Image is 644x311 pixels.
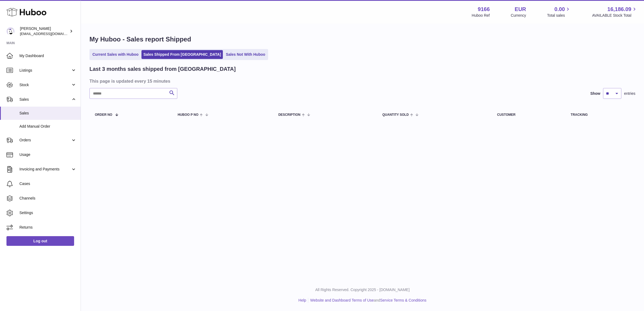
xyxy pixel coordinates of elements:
[19,181,77,186] span: Cases
[624,91,635,96] span: entries
[6,27,15,35] img: internalAdmin-9166@internal.huboo.com
[19,82,71,88] span: Stock
[224,50,267,59] a: Sales Not With Huboo
[472,13,490,18] div: Huboo Ref
[511,13,526,18] div: Currency
[607,6,631,13] span: 16,186.09
[95,113,112,117] span: Order No
[19,53,77,58] span: My Dashboard
[592,6,638,18] a: 16,186.09 AVAILABLE Stock Total
[497,113,560,117] div: Customer
[19,210,77,215] span: Settings
[310,298,374,302] a: Website and Dashboard Terms of Use
[308,298,426,303] li: and
[6,236,74,246] a: Log out
[592,13,638,18] span: AVAILABLE Stock Total
[89,35,635,44] h1: My Huboo - Sales report Shipped
[20,26,68,36] div: [PERSON_NAME]
[515,6,526,13] strong: EUR
[478,6,490,13] strong: 9166
[178,113,198,117] span: Huboo P no
[141,50,223,59] a: Sales Shipped From [GEOGRAPHIC_DATA]
[571,113,630,117] div: Tracking
[89,78,634,84] h3: This page is updated every 15 minutes
[590,91,600,96] label: Show
[299,298,306,302] a: Help
[19,196,77,201] span: Channels
[89,65,236,73] h2: Last 3 months sales shipped from [GEOGRAPHIC_DATA]
[278,113,300,117] span: Description
[380,298,427,302] a: Service Terms & Conditions
[91,50,140,59] a: Current Sales with Huboo
[382,113,409,117] span: Quantity Sold
[555,6,565,13] span: 0.00
[20,32,79,36] span: [EMAIL_ADDRESS][DOMAIN_NAME]
[547,6,571,18] a: 0.00 Total sales
[19,167,71,172] span: Invoicing and Payments
[547,13,571,18] span: Total sales
[19,152,77,157] span: Usage
[19,225,77,230] span: Returns
[85,287,640,292] p: All Rights Reserved. Copyright 2025 - [DOMAIN_NAME]
[19,97,71,102] span: Sales
[19,111,77,116] span: Sales
[19,124,77,129] span: Add Manual Order
[19,138,71,143] span: Orders
[19,68,71,73] span: Listings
